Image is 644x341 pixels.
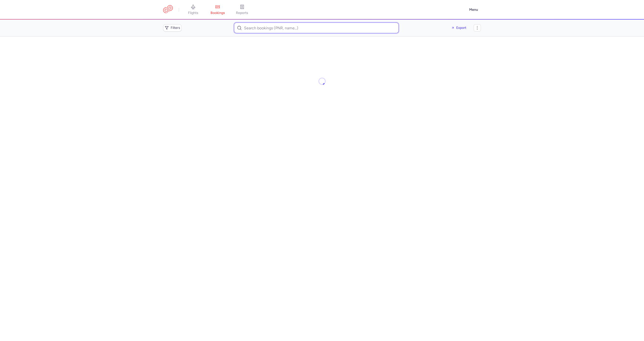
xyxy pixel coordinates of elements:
a: flights [181,4,205,15]
button: Filters [163,24,182,32]
a: bookings [205,4,230,15]
span: Export [456,26,466,30]
span: flights [188,11,198,15]
button: Menu [466,5,481,14]
span: reports [236,11,248,15]
span: Filters [171,26,180,30]
span: bookings [211,11,225,15]
button: Export [448,24,470,32]
a: reports [230,4,254,15]
input: Search bookings (PNR, name...) [234,23,399,33]
a: CitizenPlane red outlined logo [163,5,173,14]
